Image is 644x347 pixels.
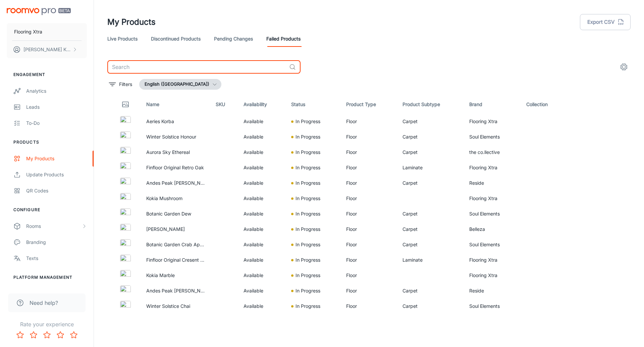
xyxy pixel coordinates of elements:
[27,328,40,342] button: Rate 2 star
[464,222,521,237] td: Belleza
[580,14,631,30] button: Export CSV
[296,302,320,310] p: In Progress
[296,179,320,187] p: In Progress
[286,95,341,114] th: Status
[341,160,397,175] td: Floor
[139,79,221,90] button: English ([GEOGRAPHIC_DATA])
[107,60,286,74] input: Search
[238,175,285,191] td: Available
[341,191,397,206] td: Floor
[5,320,88,328] p: Rate your experience
[341,314,397,329] td: Floor
[296,118,320,125] p: In Progress
[7,8,71,15] img: Roomvo PRO Beta
[341,222,397,237] td: Floor
[146,133,205,141] p: Winter Solstice Honour
[617,60,631,74] button: settings
[397,175,464,191] td: Carpet
[107,79,134,90] button: filter
[341,206,397,222] td: Floor
[341,114,397,129] td: Floor
[238,114,285,129] td: Available
[341,175,397,191] td: Floor
[7,41,87,58] button: [PERSON_NAME] Khurana
[146,179,205,187] p: Andes Peak [PERSON_NAME]
[341,129,397,145] td: Floor
[13,328,27,342] button: Rate 1 star
[296,287,320,294] p: In Progress
[214,31,253,47] a: Pending Changes
[40,328,54,342] button: Rate 3 star
[397,314,464,329] td: Carpet
[397,252,464,268] td: Laminate
[464,298,521,314] td: Soul Elements
[238,145,285,160] td: Available
[146,149,205,156] p: Aurora Sky Ethereal
[107,16,156,28] h1: My Products
[464,283,521,298] td: Reside
[296,149,320,156] p: In Progress
[238,191,285,206] td: Available
[397,160,464,175] td: Laminate
[26,223,82,230] div: Rooms
[464,314,521,329] td: the co.llective
[26,103,87,111] div: Leads
[26,187,87,194] div: QR Codes
[146,210,205,218] p: Botanic Garden Dew
[7,23,87,40] button: Flooring Xtra
[397,222,464,237] td: Carpet
[146,256,205,264] p: Finfloor Original Cresent Oak
[464,206,521,222] td: Soul Elements
[296,226,320,233] p: In Progress
[151,31,201,47] a: Discontinued Products
[26,171,87,178] div: Update Products
[397,145,464,160] td: Carpet
[238,314,285,329] td: Available
[238,160,285,175] td: Available
[521,95,569,114] th: Collection
[146,302,205,310] p: Winter Solstice Chai
[238,237,285,252] td: Available
[296,195,320,202] p: In Progress
[26,119,87,127] div: To-do
[146,118,205,125] p: Aeries Korba
[121,100,129,108] svg: Thumbnail
[146,164,205,171] p: Finfloor Original Retro Oak
[464,268,521,283] td: Flooring Xtra
[341,298,397,314] td: Floor
[238,222,285,237] td: Available
[341,145,397,160] td: Floor
[146,287,205,294] p: Andes Peak [PERSON_NAME]
[67,328,80,342] button: Rate 5 star
[238,298,285,314] td: Available
[146,195,205,202] p: Kokia Mushroom
[397,206,464,222] td: Carpet
[210,95,238,114] th: SKU
[464,160,521,175] td: Flooring Xtra
[26,155,87,162] div: My Products
[146,241,205,248] p: Botanic Garden Crab Apple
[54,328,67,342] button: Rate 4 star
[341,283,397,298] td: Floor
[464,175,521,191] td: Reside
[341,237,397,252] td: Floor
[119,81,132,88] p: Filters
[107,31,138,47] a: Live Products
[26,255,87,262] div: Texts
[464,191,521,206] td: Flooring Xtra
[146,272,205,279] p: Kokia Marble
[296,210,320,218] p: In Progress
[341,252,397,268] td: Floor
[341,268,397,283] td: Floor
[464,237,521,252] td: Soul Elements
[296,272,320,279] p: In Progress
[397,298,464,314] td: Carpet
[464,114,521,129] td: Flooring Xtra
[296,256,320,264] p: In Progress
[397,237,464,252] td: Carpet
[238,129,285,145] td: Available
[238,283,285,298] td: Available
[238,268,285,283] td: Available
[146,226,205,233] p: [PERSON_NAME]
[464,145,521,160] td: the co.llective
